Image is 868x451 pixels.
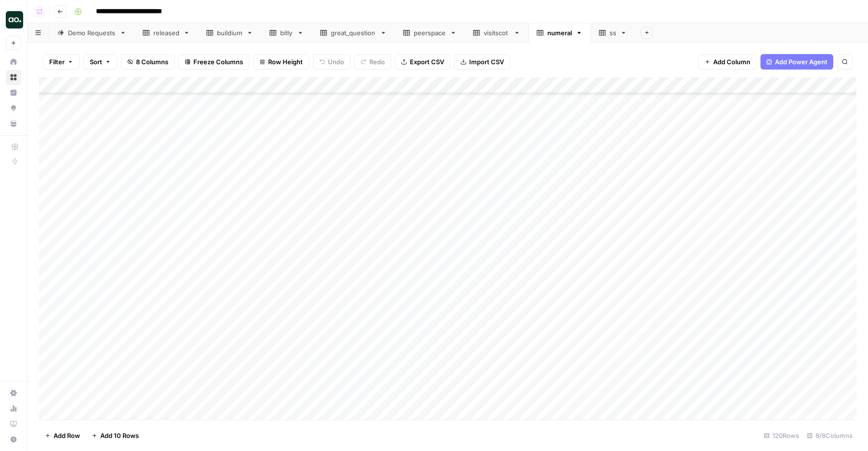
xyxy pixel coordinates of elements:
[39,428,86,443] button: Add Row
[465,23,529,42] a: visitscot
[395,23,465,42] a: peerspace
[193,57,243,67] span: Freeze Columns
[43,54,80,70] button: Filter
[410,57,444,67] span: Export CSV
[369,57,385,67] span: Redo
[354,54,391,70] button: Redo
[414,28,446,38] div: peerspace
[280,28,293,38] div: bitly
[469,57,504,67] span: Import CSV
[6,54,21,70] a: Home
[136,57,168,67] span: 8 Columns
[454,54,510,70] button: Import CSV
[68,28,116,38] div: Demo Requests
[760,428,803,443] div: 120 Rows
[86,428,145,443] button: Add 10 Rows
[6,385,21,401] a: Settings
[6,116,21,131] a: Your Data
[6,416,21,432] a: Learning Hub
[100,431,139,440] span: Add 10 Rows
[698,54,757,70] button: Add Column
[153,28,179,38] div: released
[803,428,856,443] div: 8/8 Columns
[713,57,750,67] span: Add Column
[529,23,591,42] a: numeral
[121,54,175,70] button: 8 Columns
[83,54,117,70] button: Sort
[6,401,21,416] a: Usage
[328,57,344,67] span: Undo
[6,70,21,85] a: Browse
[261,23,312,42] a: bitly
[547,28,572,38] div: numeral
[268,57,303,67] span: Row Height
[90,57,102,67] span: Sort
[312,23,395,42] a: great_question
[760,54,833,70] button: Add Power Agent
[217,28,243,38] div: buildium
[395,54,450,70] button: Export CSV
[591,23,635,42] a: ss
[6,432,21,447] button: Help + Support
[313,54,351,70] button: Undo
[484,28,510,38] div: visitscot
[775,57,827,67] span: Add Power Agent
[610,28,616,38] div: ss
[6,100,21,116] a: Opportunities
[253,54,309,70] button: Row Height
[49,23,135,42] a: Demo Requests
[178,54,249,70] button: Freeze Columns
[331,28,376,38] div: great_question
[6,85,21,100] a: Insights
[135,23,198,42] a: released
[6,11,23,28] img: Dillon Test Logo
[49,57,65,67] span: Filter
[54,431,80,440] span: Add Row
[6,8,21,32] button: Workspace: Dillon Test
[198,23,261,42] a: buildium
